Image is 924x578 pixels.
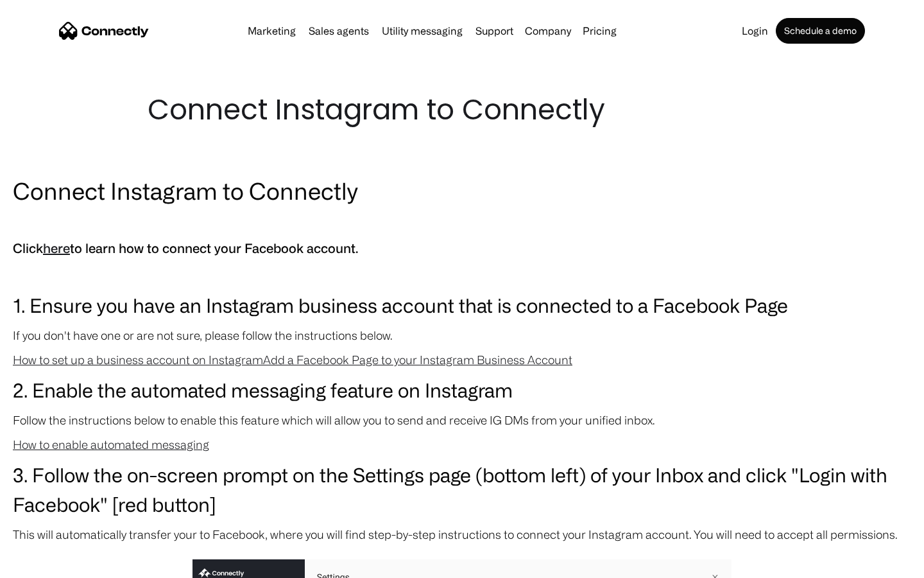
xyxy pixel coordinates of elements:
[13,556,77,574] aside: Language selected: English
[13,438,209,451] a: How to enable automated messaging
[304,26,374,36] a: Sales agents
[43,241,70,256] a: here
[13,326,911,344] p: If you don't have one or are not sure, please follow the instructions below.
[13,266,911,284] p: ‍
[470,26,518,36] a: Support
[13,290,911,320] h3: 1. Ensure you have an Instagram business account that is connected to a Facebook Page
[577,26,622,36] a: Pricing
[377,26,468,36] a: Utility messaging
[776,18,865,44] a: Schedule a demo
[243,26,301,36] a: Marketing
[13,238,911,259] h5: Click to learn how to connect your Facebook account.
[13,525,911,543] p: This will automatically transfer your to Facebook, where you will find step-by-step instructions ...
[13,460,911,519] h3: 3. Follow the on-screen prompt on the Settings page (bottom left) of your Inbox and click "Login ...
[737,26,773,36] a: Login
[263,353,572,366] a: Add a Facebook Page to your Instagram Business Account
[13,175,911,207] h2: Connect Instagram to Connectly
[13,411,911,429] p: Follow the instructions below to enable this feature which will allow you to send and receive IG ...
[26,556,77,574] ul: Language list
[525,22,571,40] div: Company
[148,90,776,130] h1: Connect Instagram to Connectly
[13,353,263,366] a: How to set up a business account on Instagram
[13,213,911,231] p: ‍
[13,375,911,405] h3: 2. Enable the automated messaging feature on Instagram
